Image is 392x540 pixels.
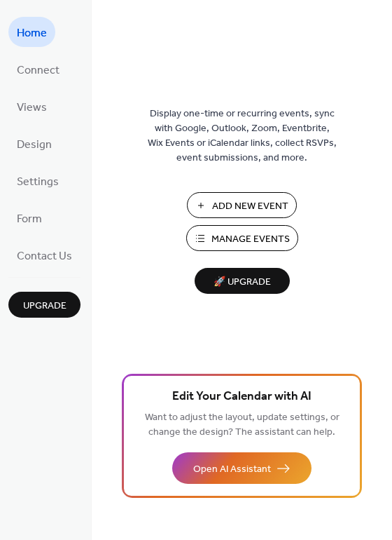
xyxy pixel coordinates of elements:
[195,268,290,294] button: 🚀 Upgrade
[212,199,288,214] span: Add New Event
[148,107,337,166] span: Display one-time or recurring events, sync with Google, Outlook, Zoom, Eventbrite, Wix Events or ...
[203,273,281,292] span: 🚀 Upgrade
[8,54,68,84] a: Connect
[186,225,298,251] button: Manage Events
[172,452,311,484] button: Open AI Assistant
[172,387,311,407] span: Edit Your Calendar with AI
[17,208,42,230] span: Form
[8,240,80,270] a: Contact Us
[211,232,290,247] span: Manage Events
[8,292,80,318] button: Upgrade
[187,192,297,218] button: Add New Event
[8,203,50,233] a: Form
[145,408,339,442] span: Want to adjust the layout, update settings, or change the design? The assistant can help.
[8,166,67,196] a: Settings
[17,60,59,81] span: Connect
[8,91,55,121] a: Views
[193,462,271,477] span: Open AI Assistant
[8,17,55,47] a: Home
[17,97,47,119] span: Views
[17,245,72,267] span: Contact Us
[17,171,59,193] span: Settings
[8,128,60,158] a: Design
[17,22,47,44] span: Home
[23,299,66,313] span: Upgrade
[17,134,52,156] span: Design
